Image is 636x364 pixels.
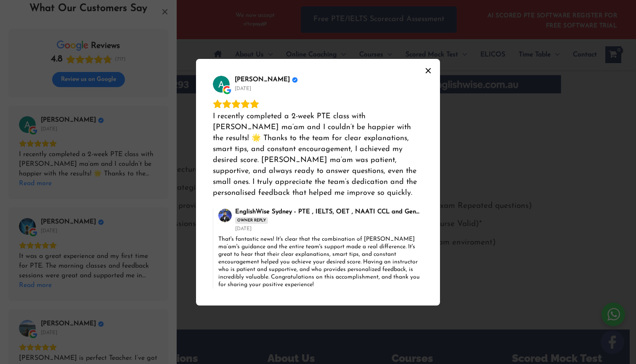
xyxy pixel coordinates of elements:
[213,76,230,93] img: Ananta Sharma
[235,226,252,232] div: [DATE]
[218,209,232,222] img: EnglishWise Sydney - PTE , IELTS, OET , NAATI CCL and General English coaching and classes in Sydney
[213,99,423,109] div: Rating: 5.0 out of 5
[218,236,423,289] div: That's fantastic news! It's clear that the combination of [PERSON_NAME] ma’am's guidance and the ...
[235,76,290,84] span: [PERSON_NAME]
[237,218,266,223] div: Owner Reply
[235,76,298,84] a: Review by Ananta Sharma
[235,209,422,215] span: EnglishWise Sydney - PTE , IELTS, OET , NAATI CCL and General English coaching and classes in [GE...
[421,64,435,77] button: Close
[213,76,230,93] a: View on Google
[213,111,423,199] div: I recently completed a 2-week PTE class with [PERSON_NAME] ma’am and I couldn’t be happier with t...
[235,85,251,92] div: [DATE]
[235,209,422,215] a: Review by EnglishWise Sydney - PTE , IELTS, OET , NAATI CCL and General English coaching and clas...
[292,77,298,83] div: Verified Customer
